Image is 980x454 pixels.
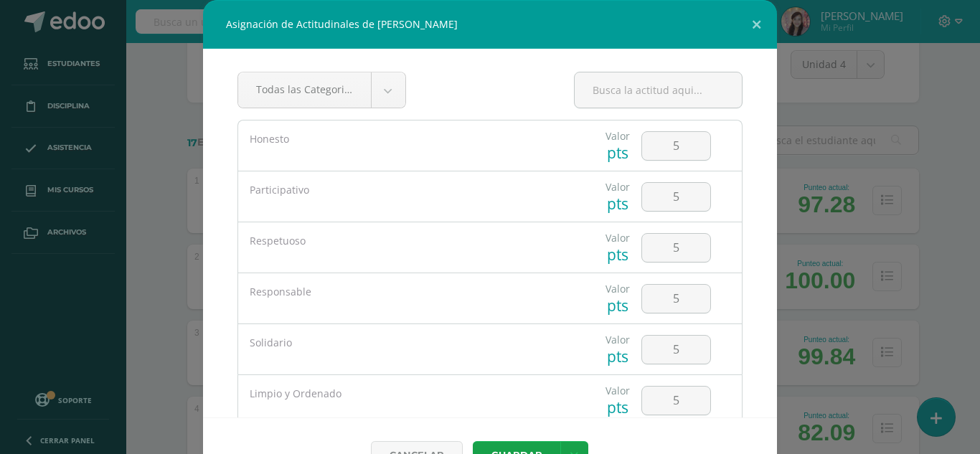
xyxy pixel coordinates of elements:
[606,397,630,417] div: pts
[250,387,562,401] div: Limpio y Ordenado
[256,72,353,106] span: Todas las Categorias
[250,132,562,146] div: Honesto
[250,336,562,350] div: Solidario
[606,346,630,366] div: pts
[238,72,405,108] a: Todas las Categorias
[606,180,630,194] div: Valor
[642,183,710,211] input: Score
[250,183,562,197] div: Participativo
[606,245,630,265] div: pts
[606,384,630,397] div: Valor
[606,295,630,316] div: pts
[642,336,710,364] input: Score
[642,285,710,313] input: Score
[606,282,630,295] div: Valor
[642,387,710,415] input: Score
[250,234,562,248] div: Respetuoso
[642,234,710,262] input: Score
[642,132,710,160] input: Score
[606,129,630,143] div: Valor
[575,72,742,108] input: Busca la actitud aqui...
[606,231,630,245] div: Valor
[606,143,630,163] div: pts
[606,333,630,346] div: Valor
[606,194,630,214] div: pts
[250,285,562,299] div: Responsable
